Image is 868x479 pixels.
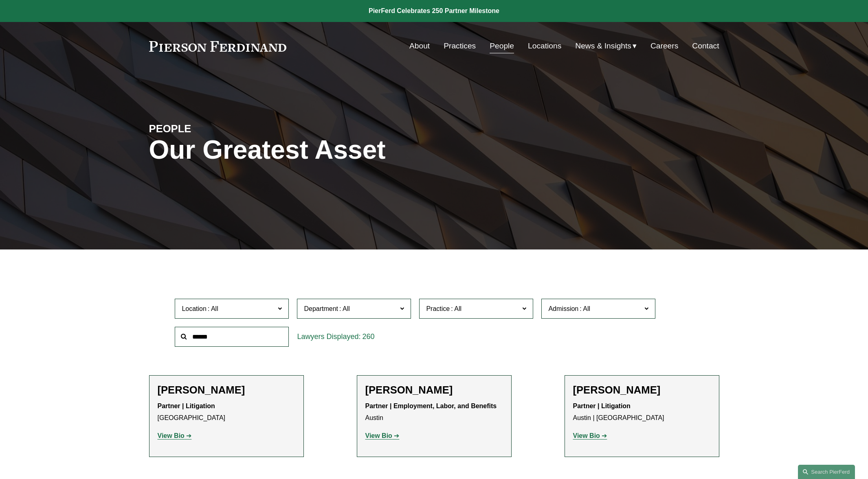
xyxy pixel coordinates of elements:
[363,332,375,341] span: 260
[365,384,503,396] h2: [PERSON_NAME]
[149,122,292,135] h4: PEOPLE
[365,432,400,439] a: View Bio
[548,305,578,312] span: Admission
[158,432,192,439] a: View Bio
[573,402,631,409] strong: Partner | Litigation
[528,38,561,54] a: Locations
[158,400,295,424] p: [GEOGRAPHIC_DATA]
[573,432,600,439] strong: View Bio
[575,38,637,54] a: folder dropdown
[573,400,711,424] p: Austin | [GEOGRAPHIC_DATA]
[692,38,719,54] a: Contact
[158,402,215,409] strong: Partner | Litigation
[365,400,503,424] p: Austin
[158,432,185,439] strong: View Bio
[650,38,678,54] a: Careers
[426,305,450,312] span: Practice
[149,135,529,165] h1: Our Greatest Asset
[182,305,207,312] span: Location
[409,38,430,54] a: About
[490,38,514,54] a: People
[573,384,711,396] h2: [PERSON_NAME]
[798,465,855,479] a: Search this site
[365,402,497,409] strong: Partner | Employment, Labor, and Benefits
[158,384,295,396] h2: [PERSON_NAME]
[304,305,338,312] span: Department
[365,432,392,439] strong: View Bio
[444,38,476,54] a: Practices
[573,432,607,439] a: View Bio
[575,39,631,53] span: News & Insights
